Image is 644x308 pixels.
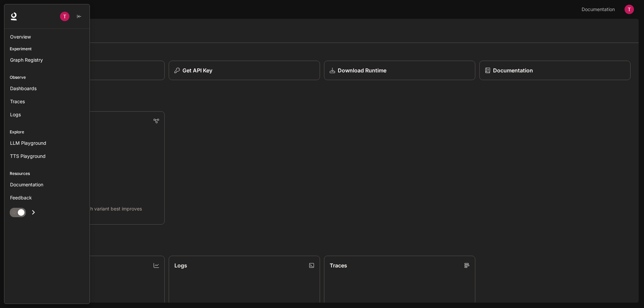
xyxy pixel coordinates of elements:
[4,129,90,135] p: Explore
[582,5,615,14] span: Documentation
[7,179,87,190] a: Documentation
[493,66,533,74] p: Documentation
[330,261,347,269] p: Traces
[10,194,32,201] span: Feedback
[324,61,475,80] a: Download Runtime
[10,98,25,105] span: Traces
[10,139,46,146] span: LLM Playground
[10,152,46,160] span: TTS Playground
[13,102,631,109] h2: Experiment
[479,61,631,80] a: Documentation
[174,261,187,269] p: Logs
[5,3,17,15] button: open drawer
[338,66,386,74] p: Download Runtime
[579,3,620,16] a: Documentation
[10,85,37,92] span: Dashboards
[7,54,87,66] a: Graph Registry
[7,31,87,43] a: Overview
[10,181,43,188] span: Documentation
[7,137,87,149] a: LLM Playground
[625,5,634,14] img: User avatar
[169,61,320,80] button: Get API Key
[4,171,90,177] p: Resources
[60,12,69,21] img: User avatar
[4,46,90,52] p: Experiment
[7,82,87,94] a: Dashboards
[10,56,43,63] span: Graph Registry
[10,111,21,118] span: Logs
[22,3,59,16] button: All workspaces
[58,10,71,23] button: User avatar
[26,205,41,219] button: Open drawer
[10,33,31,40] span: Overview
[13,246,631,253] h2: Observe
[4,74,90,80] p: Observe
[7,150,87,162] a: TTS Playground
[13,51,631,58] h2: Shortcuts
[7,96,87,107] a: Traces
[623,3,636,16] button: User avatar
[7,192,87,203] a: Feedback
[18,208,24,216] span: Dark mode toggle
[7,109,87,120] a: Logs
[182,66,212,74] p: Get API Key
